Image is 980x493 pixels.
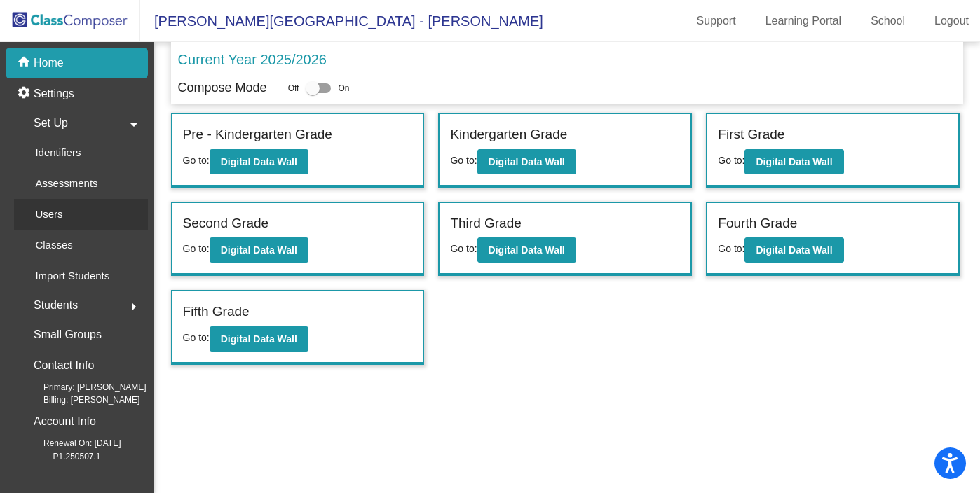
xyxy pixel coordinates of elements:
[489,156,565,167] b: Digital Data Wall
[744,149,843,174] button: Digital Data Wall
[17,55,34,71] mat-icon: home
[21,381,147,394] span: Primary: [PERSON_NAME]
[35,144,81,161] p: Identifiers
[183,155,210,166] span: Go to:
[34,113,68,133] span: Set Up
[35,175,97,192] p: Assessments
[754,10,853,32] a: Learning Portal
[338,82,349,95] span: On
[34,356,94,375] p: Contact Info
[450,155,477,166] span: Go to:
[221,333,297,345] b: Digital Data Wall
[477,237,576,263] button: Digital Data Wall
[34,85,74,102] p: Settings
[125,298,142,315] mat-icon: arrow_right
[923,10,980,32] a: Logout
[718,125,784,145] label: First Grade
[718,214,797,234] label: Fourth Grade
[210,237,308,263] button: Digital Data Wall
[21,394,139,406] span: Billing: [PERSON_NAME]
[183,214,269,234] label: Second Grade
[178,49,327,70] p: Current Year 2025/2026
[34,325,102,345] p: Small Groups
[450,125,567,145] label: Kindergarten Grade
[450,243,477,254] span: Go to:
[756,244,832,256] b: Digital Data Wall
[859,10,916,32] a: School
[35,206,62,223] p: Users
[34,412,96,431] p: Account Info
[288,82,299,95] span: Off
[744,237,843,263] button: Digital Data Wall
[756,156,832,167] b: Digital Data Wall
[178,78,267,97] p: Compose Mode
[221,156,297,167] b: Digital Data Wall
[718,243,744,254] span: Go to:
[34,55,64,71] p: Home
[221,244,297,256] b: Digital Data Wall
[450,214,521,234] label: Third Grade
[17,85,34,102] mat-icon: settings
[140,10,543,32] span: [PERSON_NAME][GEOGRAPHIC_DATA] - [PERSON_NAME]
[210,149,308,174] button: Digital Data Wall
[183,302,250,322] label: Fifth Grade
[718,155,744,166] span: Go to:
[210,326,308,352] button: Digital Data Wall
[125,116,142,133] mat-icon: arrow_drop_down
[477,149,576,174] button: Digital Data Wall
[489,244,565,256] b: Digital Data Wall
[21,437,121,450] span: Renewal On: [DATE]
[686,10,747,32] a: Support
[183,243,210,254] span: Go to:
[183,332,210,343] span: Go to:
[183,125,332,145] label: Pre - Kindergarten Grade
[35,268,109,284] p: Import Students
[35,237,72,254] p: Classes
[34,296,78,315] span: Students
